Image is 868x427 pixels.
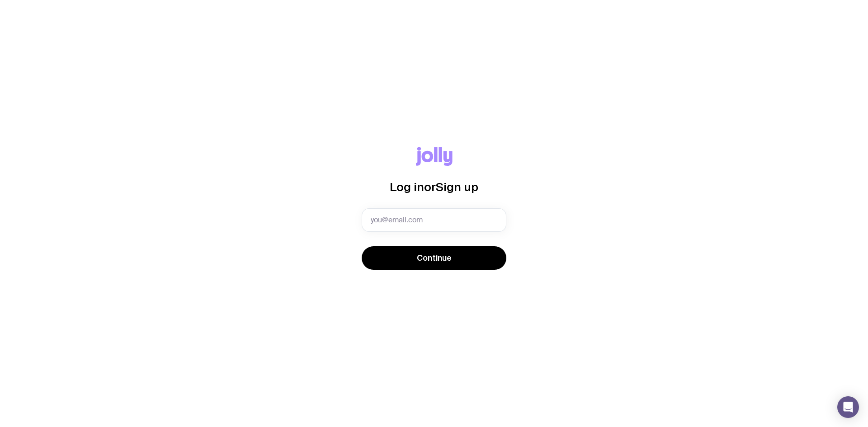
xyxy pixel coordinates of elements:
button: Continue [362,246,506,270]
input: you@email.com [362,208,506,232]
span: Continue [417,253,452,263]
span: Log in [390,180,424,193]
div: Open Intercom Messenger [837,396,859,418]
span: or [424,180,436,193]
span: Sign up [436,180,478,193]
